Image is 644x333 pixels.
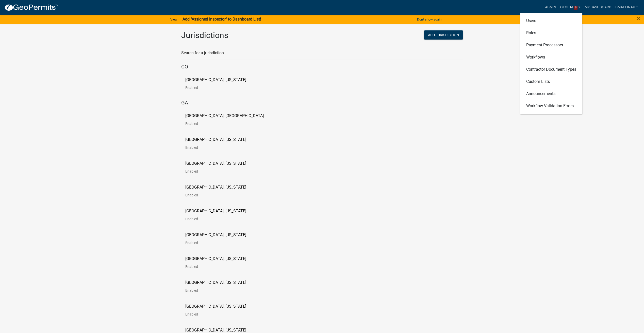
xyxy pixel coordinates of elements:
[520,15,582,27] a: Users
[183,17,261,22] strong: Add "Assigned Inspector" to Dashboard List!
[185,122,272,125] p: Enabled
[185,161,254,177] a: [GEOGRAPHIC_DATA], [US_STATE]Enabled
[181,100,463,106] h5: GA
[415,15,443,24] button: Don't show again
[185,161,246,165] p: [GEOGRAPHIC_DATA], [US_STATE]
[185,233,246,237] p: [GEOGRAPHIC_DATA], [US_STATE]
[168,15,179,24] a: View
[185,78,254,94] a: [GEOGRAPHIC_DATA], [US_STATE]Enabled
[185,138,246,142] p: [GEOGRAPHIC_DATA], [US_STATE]
[185,185,254,201] a: [GEOGRAPHIC_DATA], [US_STATE]Enabled
[185,281,254,296] a: [GEOGRAPHIC_DATA], [US_STATE]Enabled
[582,3,613,12] a: My Dashboard
[185,209,246,213] p: [GEOGRAPHIC_DATA], [US_STATE]
[520,13,582,114] div: Global5
[185,138,254,153] a: [GEOGRAPHIC_DATA], [US_STATE]Enabled
[520,100,582,112] a: Workflow Validation Errors
[520,39,582,51] a: Payment Processors
[185,78,246,82] p: [GEOGRAPHIC_DATA], [US_STATE]
[185,233,254,249] a: [GEOGRAPHIC_DATA], [US_STATE]Enabled
[520,88,582,100] a: Announcements
[185,265,254,268] p: Enabled
[185,209,254,225] a: [GEOGRAPHIC_DATA], [US_STATE]Enabled
[185,281,246,285] p: [GEOGRAPHIC_DATA], [US_STATE]
[520,63,582,76] a: Contractor Document Types
[520,76,582,88] a: Custom Lists
[185,312,254,316] p: Enabled
[558,3,583,12] a: Global5
[637,15,640,21] button: Close
[185,114,264,118] p: [GEOGRAPHIC_DATA], [GEOGRAPHIC_DATA]
[185,257,254,272] a: [GEOGRAPHIC_DATA], [US_STATE]Enabled
[613,3,640,12] a: dmallinak
[185,304,254,320] a: [GEOGRAPHIC_DATA], [US_STATE]Enabled
[543,3,558,12] a: Admin
[185,146,254,149] p: Enabled
[181,64,463,70] h5: CO
[185,170,254,173] p: Enabled
[185,289,254,292] p: Enabled
[185,257,246,261] p: [GEOGRAPHIC_DATA], [US_STATE]
[185,328,246,332] p: [GEOGRAPHIC_DATA], [US_STATE]
[185,86,254,89] p: Enabled
[520,27,582,39] a: Roles
[185,185,246,189] p: [GEOGRAPHIC_DATA], [US_STATE]
[185,241,254,245] p: Enabled
[424,30,463,40] button: Add Jurisdiction
[185,304,246,308] p: [GEOGRAPHIC_DATA], [US_STATE]
[520,51,582,63] a: Workflows
[637,15,640,22] span: ×
[185,193,254,197] p: Enabled
[181,30,318,40] h2: Jurisdictions
[185,114,272,129] a: [GEOGRAPHIC_DATA], [GEOGRAPHIC_DATA]Enabled
[185,217,254,221] p: Enabled
[574,6,577,10] span: 5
